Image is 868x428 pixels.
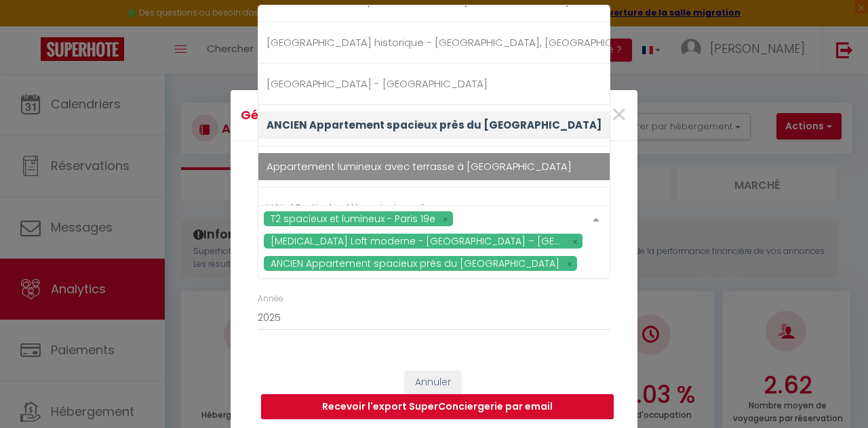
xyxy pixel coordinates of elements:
[405,371,461,394] button: Annuler
[610,95,627,135] span: ×
[267,118,601,132] span: ANCIEN Appartement spacieux près du [GEOGRAPHIC_DATA]
[261,394,614,420] button: Recevoir l'export SuperConciergerie par email
[610,101,627,130] button: Close
[241,106,492,125] h4: Génération SuperConciergerie
[271,212,435,226] span: T2 spacieux et lumineux - Paris 19e
[267,159,572,173] span: Appartement lumineux avec terrasse à [GEOGRAPHIC_DATA]
[267,200,447,215] span: Hôtel Particuler élégant et moderne
[11,5,52,46] button: Ouvrir le widget de chat LiveChat
[267,77,488,91] span: [GEOGRAPHIC_DATA] - [GEOGRAPHIC_DATA]
[258,293,283,305] label: Année
[271,257,559,270] span: ANCIEN Appartement spacieux près du [GEOGRAPHIC_DATA]
[267,35,759,49] span: [GEOGRAPHIC_DATA] historique - [GEOGRAPHIC_DATA], [GEOGRAPHIC_DATA], [GEOGRAPHIC_DATA]
[271,234,637,248] span: [MEDICAL_DATA] Loft moderne - [GEOGRAPHIC_DATA] – [GEOGRAPHIC_DATA]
